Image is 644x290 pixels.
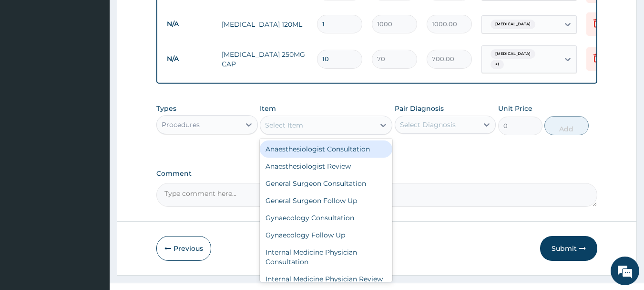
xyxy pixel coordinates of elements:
[156,105,176,113] label: Types
[491,60,504,69] span: + 1
[491,49,535,59] span: [MEDICAL_DATA]
[156,236,211,261] button: Previous
[55,85,132,182] span: We're online!
[260,175,392,192] div: General Surgeon Consultation
[260,244,392,270] div: Internal Medicine Physician Consultation
[260,158,392,175] div: Anaesthesiologist Review
[544,116,589,135] button: Add
[400,120,456,129] div: Select Diagnosis
[156,5,179,28] div: Minimize live chat window
[540,236,597,261] button: Submit
[5,191,182,224] textarea: Type your message and hit 'Enter'
[162,15,217,33] td: N/A
[260,270,392,288] div: Internal Medicine Physician Review
[498,104,532,113] label: Unit Price
[162,50,217,68] td: N/A
[50,54,160,66] div: Chat with us now
[162,120,200,129] div: Procedures
[491,20,535,29] span: [MEDICAL_DATA]
[217,45,312,74] td: [MEDICAL_DATA] 250MG CAP
[217,15,312,34] td: [MEDICAL_DATA] 120ML
[395,104,444,113] label: Pair Diagnosis
[260,226,392,244] div: Gynaecology Follow Up
[18,48,39,72] img: d_794563401_company_1708531726252_794563401
[260,192,392,209] div: General Surgeon Follow Up
[265,120,303,130] div: Select Item
[260,104,276,113] label: Item
[260,140,392,158] div: Anaesthesiologist Consultation
[156,170,598,178] label: Comment
[260,209,392,226] div: Gynaecology Consultation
